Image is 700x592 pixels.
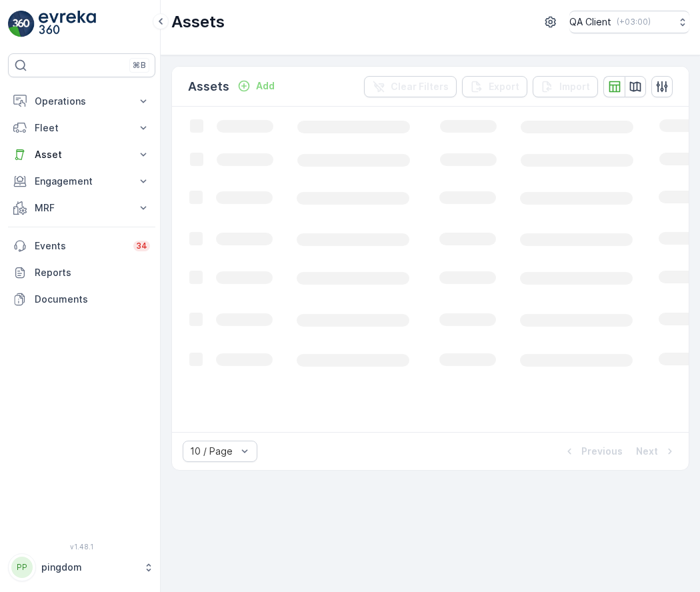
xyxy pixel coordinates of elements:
[136,241,147,251] p: 34
[41,561,137,574] p: pingdom
[581,445,623,458] p: Previous
[8,543,155,551] span: v 1.48.1
[462,76,527,97] button: Export
[232,78,280,94] button: Add
[635,443,678,459] button: Next
[8,195,155,221] button: MRF
[489,80,519,93] p: Export
[8,88,155,115] button: Operations
[8,141,155,168] button: Asset
[8,115,155,141] button: Fleet
[188,77,229,96] p: Assets
[35,266,150,279] p: Reports
[569,11,689,33] button: QA Client(+03:00)
[636,445,658,458] p: Next
[8,259,155,286] a: Reports
[133,60,146,71] p: ⌘B
[35,175,129,188] p: Engagement
[617,17,651,27] p: ( +03:00 )
[35,121,129,135] p: Fleet
[364,76,457,97] button: Clear Filters
[256,79,275,93] p: Add
[39,11,96,37] img: logo_light-DOdMpM7g.png
[35,95,129,108] p: Operations
[391,80,449,93] p: Clear Filters
[8,233,155,259] a: Events34
[35,239,125,253] p: Events
[559,80,590,93] p: Import
[35,293,150,306] p: Documents
[561,443,624,459] button: Previous
[8,286,155,313] a: Documents
[533,76,598,97] button: Import
[8,11,35,37] img: logo
[8,553,155,581] button: PPpingdom
[8,168,155,195] button: Engagement
[11,557,33,578] div: PP
[569,15,611,29] p: QA Client
[35,201,129,215] p: MRF
[171,11,225,33] p: Assets
[35,148,129,161] p: Asset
